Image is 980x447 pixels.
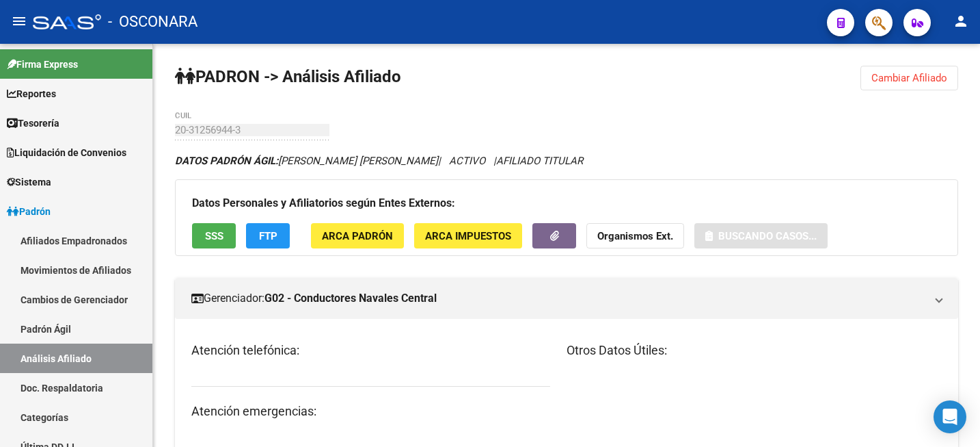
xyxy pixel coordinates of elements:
[718,230,817,242] span: Buscando casos...
[496,155,583,167] span: AFILIADO TITULAR
[7,57,78,72] span: Firma Express
[7,116,59,131] span: Tesorería
[311,223,404,248] button: ARCA Padrón
[175,155,438,167] span: [PERSON_NAME] [PERSON_NAME]
[953,13,969,29] mat-icon: person
[597,230,673,242] strong: Organismos Ext.
[264,291,437,306] strong: G02 - Conductores Navales Central
[322,230,393,242] span: ARCA Padrón
[586,223,684,248] button: Organismos Ext.
[175,155,583,167] i: | ACTIVO |
[7,145,126,160] span: Liquidación de Convenios
[175,155,278,167] strong: DATOS PADRÓN ÁGIL:
[175,67,401,86] strong: PADRON -> Análisis Afiliado
[205,230,223,242] span: SSS
[567,341,942,360] h3: Otros Datos Útiles:
[192,223,236,248] button: SSS
[934,400,966,433] div: Open Intercom Messenger
[246,223,290,248] button: FTP
[7,204,51,219] span: Padrón
[425,230,511,242] span: ARCA Impuestos
[191,341,550,360] h3: Atención telefónica:
[7,86,56,101] span: Reportes
[694,223,828,248] button: Buscando casos...
[11,13,27,29] mat-icon: menu
[7,175,51,190] span: Sistema
[108,7,198,37] span: - OSCONARA
[191,402,550,421] h3: Atención emergencias:
[414,223,522,248] button: ARCA Impuestos
[192,194,941,213] h3: Datos Personales y Afiliatorios según Entes Externos:
[259,230,277,242] span: FTP
[191,291,925,306] mat-panel-title: Gerenciador:
[871,72,947,84] span: Cambiar Afiliado
[175,278,958,319] mat-expansion-panel-header: Gerenciador:G02 - Conductores Navales Central
[860,66,958,90] button: Cambiar Afiliado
